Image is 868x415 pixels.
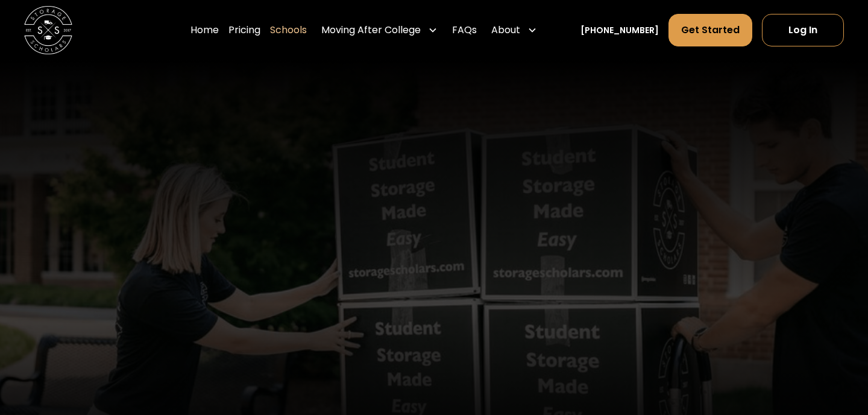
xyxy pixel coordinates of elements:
a: [PHONE_NUMBER] [580,24,659,37]
a: Log In [762,14,844,46]
a: FAQs [452,13,477,47]
div: Moving After College [321,23,421,37]
a: Home [190,13,219,47]
a: Schools [270,13,307,47]
a: Get Started [668,14,752,46]
img: Storage Scholars main logo [24,6,72,54]
a: Pricing [228,13,260,47]
div: About [491,23,520,37]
